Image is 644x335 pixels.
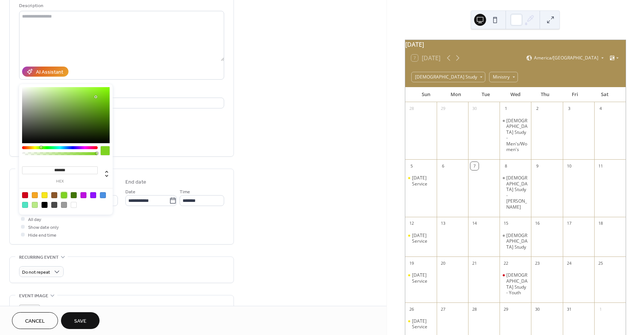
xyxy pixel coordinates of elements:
div: #FFFFFF [71,202,77,208]
div: Bible Study - Lance Snyder [500,175,531,210]
div: #417505 [71,192,77,198]
div: Sunday Service [405,272,437,284]
div: 12 [408,219,416,228]
span: Recurring event [19,253,59,261]
div: End date [125,178,146,186]
div: 10 [565,162,573,170]
div: #BD10E0 [80,192,86,198]
div: #D0021B [22,192,28,198]
span: Cancel [25,317,45,325]
div: #50E3C2 [22,202,28,208]
div: 30 [470,105,479,113]
div: 24 [565,259,573,267]
div: [DEMOGRAPHIC_DATA] Study - Men's/Women's [506,118,528,153]
div: 15 [502,219,510,228]
div: #9013FE [90,192,96,198]
div: 26 [408,305,416,313]
div: 14 [470,219,479,228]
div: 16 [533,219,541,228]
div: Description [19,2,223,10]
div: 18 [596,219,605,228]
div: 1 [596,305,605,313]
div: Bible Study [500,233,531,250]
div: #4A4A4A [51,202,57,208]
div: Bible Study - Youth [500,272,531,295]
div: [DEMOGRAPHIC_DATA] Study - [PERSON_NAME] [506,175,528,210]
div: [DEMOGRAPHIC_DATA] Study - Youth [506,272,528,295]
div: Location [19,89,223,96]
div: #8B572A [51,192,57,198]
div: [DATE] Service [412,233,434,244]
span: America/[GEOGRAPHIC_DATA] [534,56,598,60]
div: 2 [533,105,541,113]
div: 27 [439,305,447,313]
div: #B8E986 [32,202,38,208]
div: [DATE] Service [412,272,434,284]
div: 1 [502,105,510,113]
div: Sunday Service [405,175,437,187]
div: 22 [502,259,510,267]
div: #000000 [42,202,48,208]
span: Save [74,317,86,325]
div: 29 [502,305,510,313]
div: 23 [533,259,541,267]
span: Show date only [28,224,59,231]
div: [DATE] Service [412,318,434,330]
div: 21 [470,259,479,267]
div: Sat [590,87,620,102]
div: 17 [565,219,573,228]
div: Sunday Service [405,318,437,330]
span: Date [125,188,135,196]
div: 11 [596,162,605,170]
div: Tue [471,87,501,102]
span: Do not repeat [22,268,50,277]
div: [DATE] [405,40,626,49]
button: AI Assistant [22,67,68,77]
div: 25 [596,259,605,267]
div: Thu [530,87,560,102]
div: 6 [439,162,447,170]
div: [DATE] Service [412,175,434,187]
div: 29 [439,105,447,113]
div: 4 [596,105,605,113]
div: #7ED321 [61,192,67,198]
div: #4A90E2 [100,192,106,198]
div: Bible Study - Men's/Women's [500,118,531,153]
div: 28 [408,105,416,113]
button: Cancel [12,312,58,329]
span: Time [180,188,190,196]
div: 13 [439,219,447,228]
div: Sun [411,87,441,102]
div: Sunday Service [405,233,437,244]
div: 3 [565,105,573,113]
div: #F8E71C [42,192,48,198]
div: 7 [470,162,479,170]
div: 9 [533,162,541,170]
div: 20 [439,259,447,267]
div: 31 [565,305,573,313]
span: All day [28,216,41,224]
div: 19 [408,259,416,267]
div: ; [19,305,40,326]
div: #F5A623 [32,192,38,198]
div: Mon [441,87,471,102]
label: hex [22,179,98,184]
button: Save [61,312,100,329]
div: Fri [560,87,590,102]
div: 30 [533,305,541,313]
span: Event image [19,292,48,300]
div: 28 [470,305,479,313]
div: AI Assistant [36,68,63,76]
div: 5 [408,162,416,170]
div: Wed [500,87,530,102]
div: 8 [502,162,510,170]
span: Hide end time [28,231,57,239]
div: #9B9B9B [61,202,67,208]
div: [DEMOGRAPHIC_DATA] Study [506,233,528,250]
